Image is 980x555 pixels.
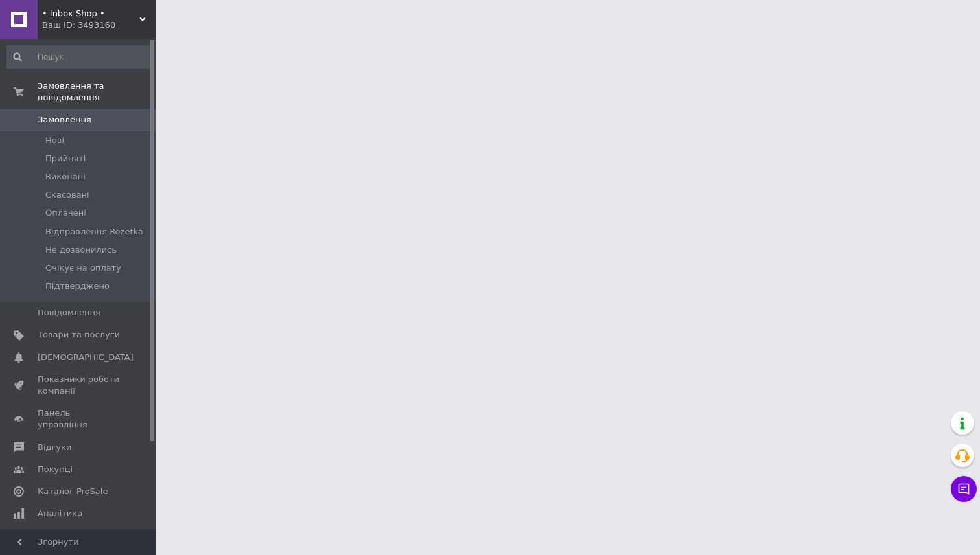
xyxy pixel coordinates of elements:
[38,352,134,363] span: [DEMOGRAPHIC_DATA]
[38,464,73,475] span: Покупці
[951,476,977,502] button: Чат з покупцем
[45,280,110,292] span: Підтверджено
[45,207,86,219] span: Оплачені
[38,407,120,431] span: Панель управління
[45,244,117,256] span: Не дозвонились
[45,135,64,146] span: Нові
[45,153,86,164] span: Прийняті
[38,114,91,126] span: Замовлення
[38,80,156,104] span: Замовлення та повідомлення
[45,171,86,183] span: Виконані
[42,8,139,19] span: • Inbox-Shop •
[38,307,100,319] span: Повідомлення
[42,19,156,31] div: Ваш ID: 3493160
[38,329,120,341] span: Товари та послуги
[45,262,121,274] span: Очікує на оплату
[38,442,71,453] span: Відгуки
[38,374,120,397] span: Показники роботи компанії
[38,486,108,497] span: Каталог ProSale
[6,45,153,69] input: Пошук
[45,226,143,238] span: Відправлення Rozetka
[38,508,82,519] span: Аналітика
[45,189,89,201] span: Скасовані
